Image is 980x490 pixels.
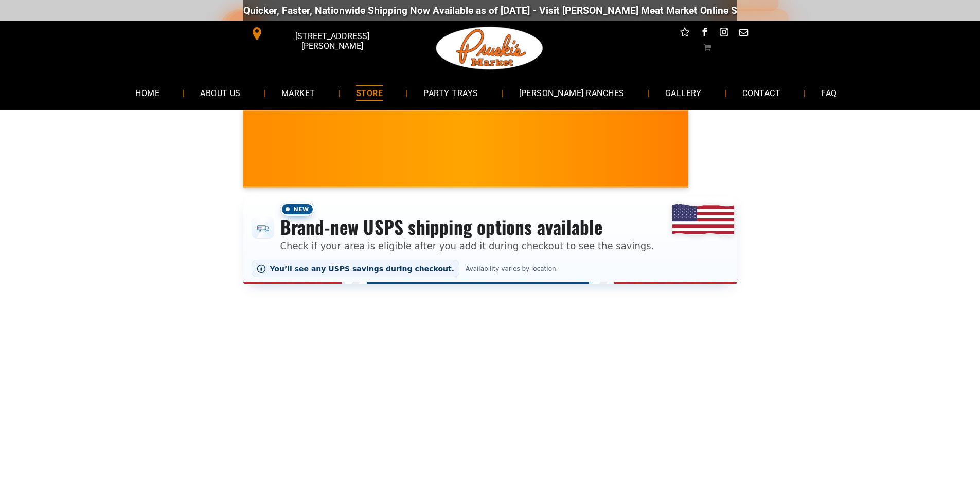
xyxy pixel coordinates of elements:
img: Pruski-s+Market+HQ+Logo2-1920w.png [434,21,545,76]
a: STORE [341,79,398,106]
div: Shipping options announcement [243,196,737,284]
a: HOME [120,79,175,106]
a: PARTY TRAYS [408,79,493,106]
h3: Brand-new USPS shipping options available [280,216,654,238]
a: GALLERY [650,79,717,106]
span: New [280,203,314,216]
span: You’ll see any USPS savings during checkout. [270,265,455,273]
a: facebook [698,26,711,42]
span: Availability varies by location. [464,265,560,272]
a: email [737,26,750,42]
a: [STREET_ADDRESS][PERSON_NAME] [243,26,401,42]
a: [PERSON_NAME] RANCHES [504,79,640,106]
a: FAQ [806,79,852,106]
a: Social network [678,26,691,42]
a: instagram [717,26,730,42]
p: Check if your area is eligible after you add it during checkout to see the savings. [280,239,654,253]
a: ABOUT US [185,79,256,106]
div: Quicker, Faster, Nationwide Shipping Now Available as of [DATE] - Visit [PERSON_NAME] Meat Market... [226,5,849,16]
a: CONTACT [727,79,796,106]
span: [STREET_ADDRESS][PERSON_NAME] [265,26,398,56]
span: [PERSON_NAME] MARKET [665,156,867,173]
a: MARKET [266,79,331,106]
